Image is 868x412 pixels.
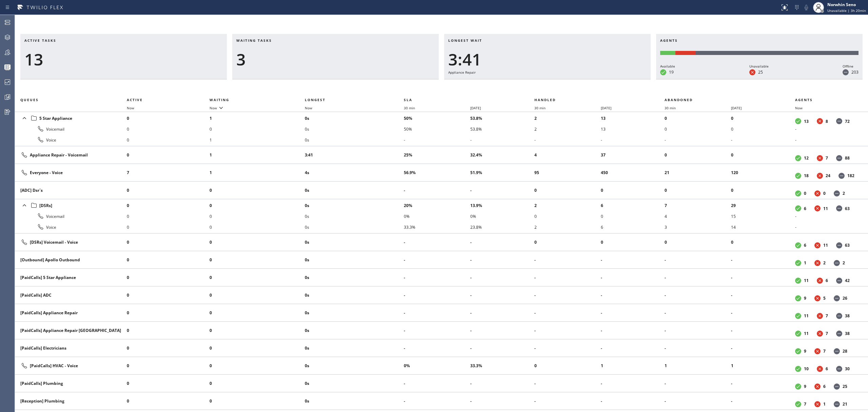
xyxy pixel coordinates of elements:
dt: Unavailable [814,242,821,248]
li: 13.9% [470,200,534,211]
li: 2 [534,200,601,211]
li: - [470,255,534,265]
li: - [795,134,860,145]
div: Appliance Repair [448,69,647,75]
dt: Unavailable [814,348,821,354]
li: - [470,378,534,389]
li: 1 [731,360,795,371]
dt: Offline [836,278,842,284]
span: Active [127,97,143,102]
li: 0% [404,360,470,371]
div: Available [660,63,675,69]
li: 33.3% [470,360,534,371]
li: - [404,255,470,265]
dd: 0 [804,190,806,196]
div: [PaidCalls] ADC [20,292,121,298]
div: Available: 19 [660,51,675,55]
li: - [665,307,731,318]
span: Now [305,106,312,110]
li: 1 [210,167,305,178]
li: 0 [665,185,731,196]
dt: Unavailable [817,278,823,284]
li: 33.3% [404,222,470,232]
li: 2 [534,222,601,232]
li: 0 [127,272,210,283]
div: [PaidCalls] Electricians [20,345,121,351]
div: Voice [20,136,121,144]
li: - [731,307,795,318]
li: 0 [210,211,305,222]
li: 1 [601,360,665,371]
span: SLA [404,97,412,102]
li: 0 [210,124,305,134]
li: 0s [305,272,404,283]
div: [Outbound] Apollo Outbound [20,257,121,263]
li: 7 [665,200,731,211]
li: 0 [534,211,601,222]
dd: 9 [804,295,806,301]
dd: 7 [826,155,828,161]
span: [DATE] [601,106,611,110]
li: - [534,325,601,336]
li: 4 [665,211,731,222]
li: 0s [305,200,404,211]
li: 4s [305,167,404,178]
dt: Available [795,205,801,211]
li: - [404,290,470,301]
li: 2 [534,124,601,134]
span: Queues [20,97,39,102]
dd: 6 [804,242,806,248]
dd: 11 [804,313,809,319]
dt: Unavailable [749,69,755,75]
li: - [665,272,731,283]
dt: Unavailable [817,331,823,337]
span: Agents [795,97,813,102]
div: [DSRs] [20,201,121,210]
dt: Offline [834,295,840,301]
dt: Available [795,295,801,301]
li: 53.8% [470,124,534,134]
li: - [470,325,534,336]
dd: 1 [804,260,806,266]
dt: Available [795,155,801,161]
li: - [601,272,665,283]
span: Waiting tasks [236,38,272,43]
dd: 12 [804,155,809,161]
dt: Available [795,118,801,124]
li: 0s [305,360,404,371]
dt: Unavailable [814,205,821,211]
dt: Available [795,348,801,354]
li: 0 [127,200,210,211]
li: 21 [665,167,731,178]
li: 7 [127,167,210,178]
dt: Available [795,313,801,319]
li: - [470,134,534,145]
button: Mute [802,3,811,12]
dd: 182 [847,173,854,179]
dd: 30 [845,366,850,372]
div: [PaidCalls] Appliance Repair [GEOGRAPHIC_DATA] [20,327,121,333]
li: 0s [305,307,404,318]
li: 95 [534,167,601,178]
dd: 5 [823,295,826,301]
div: [PaidCalls] 5 Star Appliance [20,275,121,280]
dd: 38 [845,313,850,319]
dd: 203 [851,69,859,75]
span: [DATE] [731,106,742,110]
div: [DSRs] Voicemail - Voice [20,238,121,246]
span: Longest [305,97,325,102]
div: Unavailable: 25 [675,51,695,55]
dd: 6 [826,366,828,372]
li: 1 [210,113,305,124]
li: 1 [210,150,305,161]
li: 0s [305,222,404,232]
dt: Offline [836,242,842,248]
dt: Available [795,278,801,284]
li: - [404,325,470,336]
li: - [601,134,665,145]
li: - [731,325,795,336]
dd: 63 [845,206,850,211]
li: 0 [731,150,795,161]
li: 0 [731,185,795,196]
div: Offline: 203 [695,51,859,55]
